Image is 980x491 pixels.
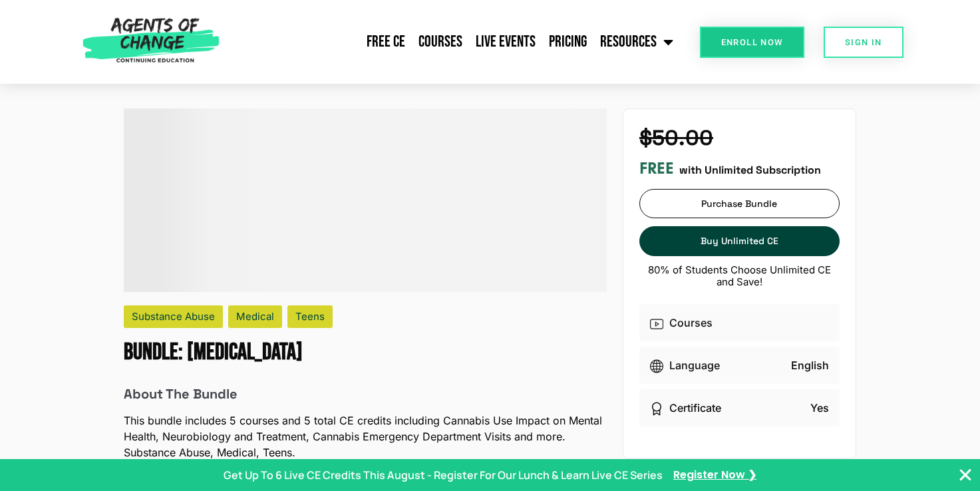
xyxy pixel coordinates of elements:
[845,38,882,47] span: SIGN IN
[639,159,674,178] h3: FREE
[669,357,720,373] p: Language
[124,108,607,292] div: .
[360,25,412,59] a: Free CE
[824,27,903,58] a: SIGN IN
[639,189,840,219] a: Purchase Bundle
[124,412,607,460] p: This bundle includes 5 courses and 5 total CE credits including Cannabis Use Impact on Mental Hea...
[957,467,973,483] button: Close Banner
[639,125,840,150] h4: $50.00
[124,386,607,402] h6: About The Bundle
[669,315,713,331] p: Courses
[721,38,783,47] span: Enroll Now
[412,25,469,59] a: Courses
[701,236,778,247] span: Buy Unlimited CE
[669,400,721,416] p: Certificate
[124,339,607,367] h1: Cannabis Use Disorder - 5 CE Credit Bundle
[287,305,333,328] div: Teens
[593,25,680,59] a: Resources
[124,305,223,328] div: Substance Abuse
[701,198,777,210] span: Purchase Bundle
[469,25,542,59] a: Live Events
[224,467,663,483] p: Get Up To 6 Live CE Credits This August - Register For Our Lunch & Learn Live CE Series
[639,226,840,256] a: Buy Unlimited CE
[810,400,829,416] p: Yes
[542,25,593,59] a: Pricing
[226,25,681,59] nav: Menu
[673,468,756,482] a: Register Now ❯
[791,357,829,373] p: English
[639,264,840,288] p: 80% of Students Choose Unlimited CE and Save!
[228,305,282,328] div: Medical
[639,159,840,178] div: with Unlimited Subscription
[700,27,804,58] a: Enroll Now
